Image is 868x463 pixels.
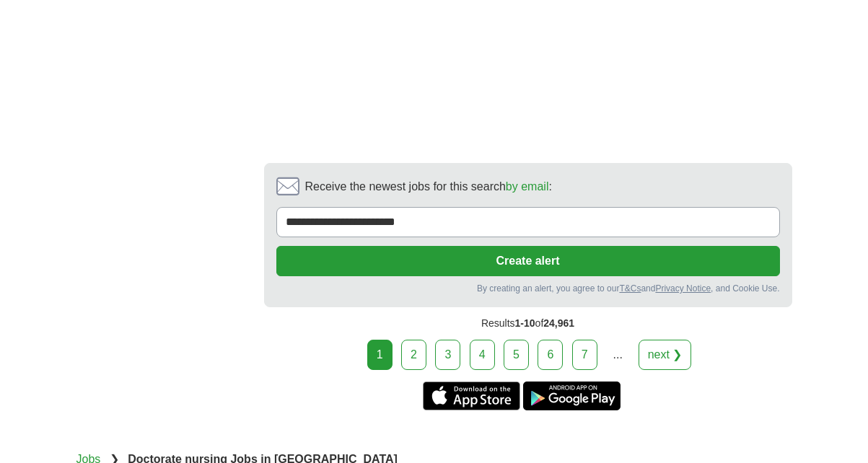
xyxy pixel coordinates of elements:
[506,180,549,193] a: by email
[276,246,780,276] button: Create alert
[435,340,460,370] a: 3
[264,307,792,340] div: Results of
[543,317,574,329] span: 24,961
[504,340,529,370] a: 5
[401,340,426,370] a: 2
[523,382,621,410] a: Get the Android app
[305,178,552,195] span: Receive the newest jobs for this search :
[639,340,692,370] a: next ❯
[276,282,780,295] div: By creating an alert, you agree to our and , and Cookie Use.
[572,340,597,370] a: 7
[367,340,393,370] div: 1
[538,340,563,370] a: 6
[470,340,495,370] a: 4
[423,382,520,410] a: Get the iPhone app
[515,317,535,329] span: 1-10
[619,283,641,294] a: T&Cs
[655,283,711,294] a: Privacy Notice
[603,340,632,369] div: ...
